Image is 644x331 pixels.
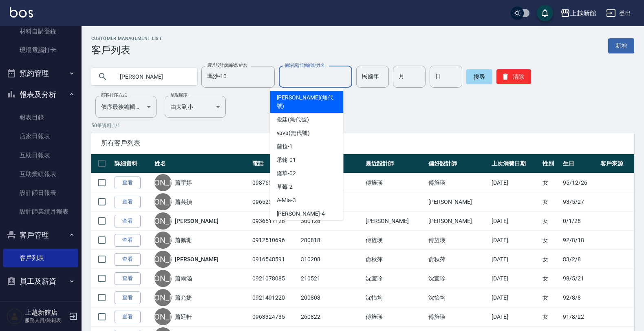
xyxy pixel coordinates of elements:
[250,192,299,212] td: 0965237310
[561,154,599,173] th: 生日
[490,231,540,250] td: [DATE]
[364,288,427,307] td: 沈怡均
[3,127,78,146] a: 店家日報表
[115,234,141,247] a: 查看
[3,84,78,105] button: 報表及分析
[598,154,634,173] th: 客戶來源
[540,269,561,288] td: 女
[426,173,490,192] td: 傅旌瑛
[250,154,299,173] th: 電話
[152,154,250,173] th: 姓名
[277,169,296,178] span: 隆華 -02
[154,174,172,191] div: [PERSON_NAME]
[115,253,141,266] a: 查看
[537,5,553,21] button: save
[540,307,561,327] td: 女
[364,173,427,192] td: 傅旌瑛
[540,250,561,269] td: 女
[277,210,325,218] span: [PERSON_NAME] -4
[91,122,634,129] p: 50 筆資料, 1 / 1
[277,156,296,164] span: 承翰 -01
[115,272,141,285] a: 查看
[561,212,599,231] td: 0/1/28
[3,41,78,60] a: 現場電腦打卡
[426,192,490,212] td: [PERSON_NAME]
[299,250,364,269] td: 310208
[561,288,599,307] td: 92/8/8
[154,289,172,306] div: [PERSON_NAME]
[540,231,561,250] td: 女
[540,212,561,231] td: 女
[540,173,561,192] td: 女
[114,66,191,88] input: 搜尋關鍵字
[364,307,427,327] td: 傅旌瑛
[10,7,33,18] img: Logo
[490,173,540,192] td: [DATE]
[250,288,299,307] td: 0921491220
[277,129,310,137] span: vava (無代號)
[170,92,187,98] label: 呈現順序
[112,154,152,173] th: 詳細資料
[426,154,490,173] th: 偏好設計師
[490,212,540,231] td: [DATE]
[250,307,299,327] td: 0963324735
[277,93,337,110] span: [PERSON_NAME] (無代號)
[277,183,293,191] span: 草莓 -2
[115,196,141,208] a: 查看
[25,317,66,324] p: 服務人員/純報表
[496,69,531,84] button: 清除
[154,270,172,287] div: [PERSON_NAME]
[3,22,78,41] a: 材料自購登錄
[299,269,364,288] td: 210521
[299,288,364,307] td: 200808
[561,250,599,269] td: 83/2/8
[490,154,540,173] th: 上次消費日期
[3,271,78,292] button: 員工及薪資
[364,154,427,173] th: 最近設計師
[175,198,192,206] a: 蕭芸禎
[426,212,490,231] td: [PERSON_NAME]
[175,179,192,187] a: 蕭宇婷
[299,212,364,231] td: 300128
[154,193,172,210] div: [PERSON_NAME]
[175,217,218,225] a: [PERSON_NAME]
[3,146,78,165] a: 互助日報表
[3,249,78,267] a: 客戶列表
[250,269,299,288] td: 0921078085
[175,293,192,302] a: 蕭允婕
[3,202,78,221] a: 設計師業績月報表
[175,236,192,244] a: 蕭佩珊
[608,38,634,53] a: 新增
[364,269,427,288] td: 沈宜珍
[207,62,247,68] label: 最近設計師編號/姓名
[115,311,141,323] a: 查看
[557,5,600,22] button: 上越新館
[285,62,325,68] label: 偏好設計師編號/姓名
[91,44,162,56] h3: 客戶列表
[299,307,364,327] td: 260822
[154,212,172,229] div: [PERSON_NAME]
[426,307,490,327] td: 傅旌瑛
[3,63,78,84] button: 預約管理
[364,212,427,231] td: [PERSON_NAME]
[277,142,293,151] span: 蘿拉 -1
[3,165,78,183] a: 互助業績報表
[299,231,364,250] td: 280818
[250,173,299,192] td: 0987633611
[101,92,127,98] label: 顧客排序方式
[250,250,299,269] td: 0916548591
[426,288,490,307] td: 沈怡均
[3,183,78,202] a: 設計師日報表
[250,231,299,250] td: 0912510696
[175,274,192,282] a: 蕭雨涵
[426,269,490,288] td: 沈宜珍
[91,36,162,41] h2: Customer Management List
[466,69,492,84] button: 搜尋
[364,250,427,269] td: 俞秋萍
[490,307,540,327] td: [DATE]
[277,196,296,205] span: A-Mia -3
[250,212,299,231] td: 0936517128
[603,6,634,21] button: 登出
[426,231,490,250] td: 傅旌瑛
[277,115,309,124] span: 俊廷 (無代號)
